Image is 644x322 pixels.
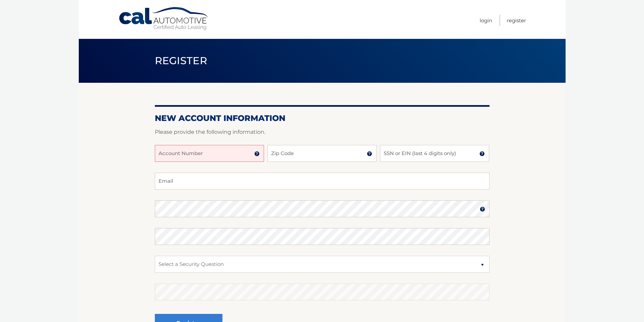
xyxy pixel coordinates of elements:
input: Email [155,173,490,190]
img: tooltip.svg [367,151,372,156]
img: tooltip.svg [479,151,485,156]
a: Cal Automotive [118,7,210,31]
span: Register [155,54,208,67]
a: Register [507,15,526,26]
input: SSN or EIN (last 4 digits only) [380,145,489,162]
input: Account Number [155,145,264,162]
img: tooltip.svg [254,151,260,156]
h2: New Account Information [155,113,490,123]
input: Zip Code [267,145,377,162]
a: Login [480,15,492,26]
img: tooltip.svg [480,206,485,212]
p: Please provide the following information. [155,127,490,137]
